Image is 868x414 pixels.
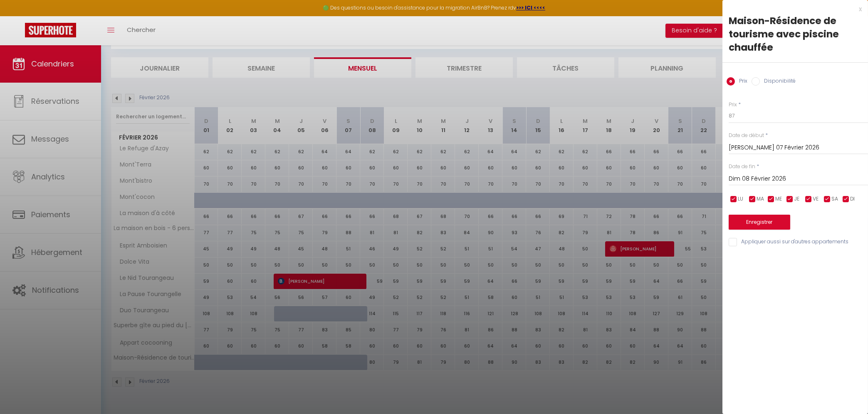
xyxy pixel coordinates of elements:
[735,77,747,86] label: Prix
[729,163,755,171] label: Date de fin
[813,195,819,203] span: VE
[729,101,737,109] label: Prix
[729,14,862,54] div: Maison-Résidence de tourisme avec piscine chauffée
[775,195,782,203] span: ME
[850,195,855,203] span: DI
[794,195,799,203] span: JE
[760,77,796,86] label: Disponibilité
[729,215,790,230] button: Enregistrer
[831,195,838,203] span: SA
[757,195,764,203] span: MA
[738,195,743,203] span: LU
[729,132,764,140] label: Date de début
[722,4,862,14] div: x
